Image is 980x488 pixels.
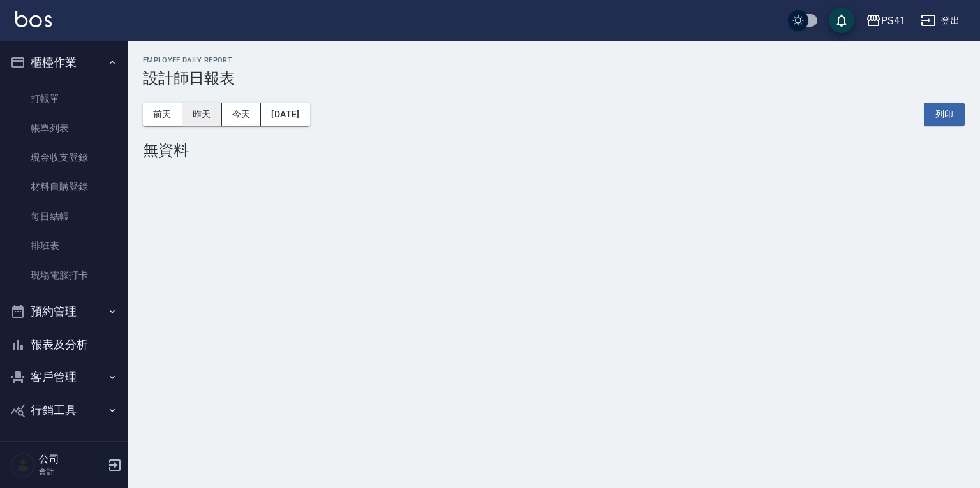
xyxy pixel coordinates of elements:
[5,113,122,143] a: 帳單列表
[5,143,122,172] a: 現金收支登錄
[924,103,965,126] button: 列印
[39,466,104,477] p: 會計
[5,231,122,261] a: 排班表
[182,103,222,126] button: 昨天
[5,261,122,290] a: 現場電腦打卡
[143,103,182,126] button: 前天
[5,328,122,361] button: 報表及分析
[916,9,965,32] button: 登出
[5,394,122,427] button: 行銷工具
[10,452,36,478] img: Person
[881,13,905,29] div: PS41
[5,361,122,394] button: 客戶管理
[143,69,965,87] h3: 設計師日報表
[39,453,104,466] h5: 公司
[5,202,122,231] a: 每日結帳
[861,8,910,34] button: PS41
[5,295,122,328] button: 預約管理
[222,103,262,126] button: 今天
[15,11,52,27] img: Logo
[261,103,309,126] button: [DATE]
[5,46,122,79] button: 櫃檯作業
[143,56,965,64] h2: Employee Daily Report
[5,172,122,201] a: 材料自購登錄
[5,84,122,113] a: 打帳單
[143,141,965,159] div: 無資料
[829,8,854,33] button: save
